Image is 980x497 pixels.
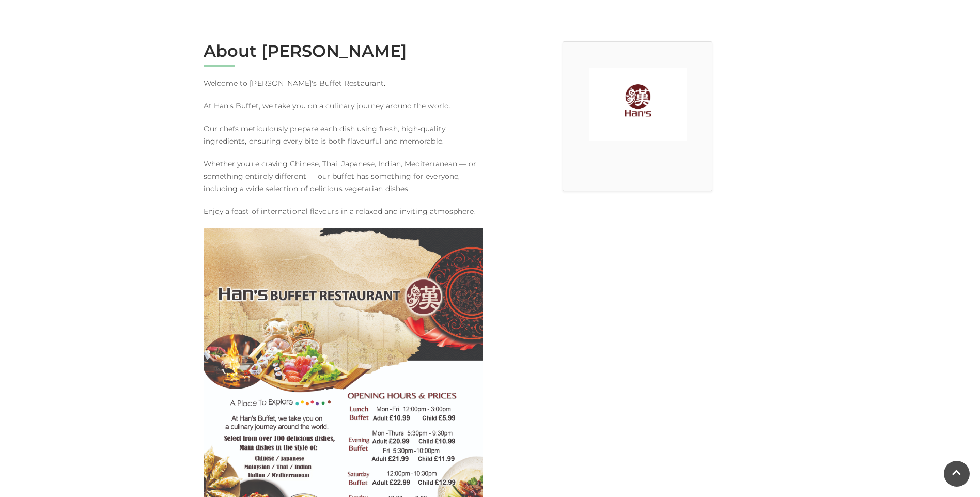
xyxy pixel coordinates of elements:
[204,122,483,147] p: Our chefs meticulously prepare each dish using fresh, high-quality ingredients, ensuring every bi...
[204,158,483,195] p: Whether you're craving Chinese, Thai, Japanese, Indian, Mediterranean — or something entirely dif...
[204,205,483,218] p: Enjoy a feast of international flavours in a relaxed and inviting atmosphere.
[204,100,483,112] p: At Han's Buffet, we take you on a culinary journey around the world.
[204,41,483,61] h2: About [PERSON_NAME]
[204,77,483,89] p: Welcome to [PERSON_NAME]'s Buffet Restaurant.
